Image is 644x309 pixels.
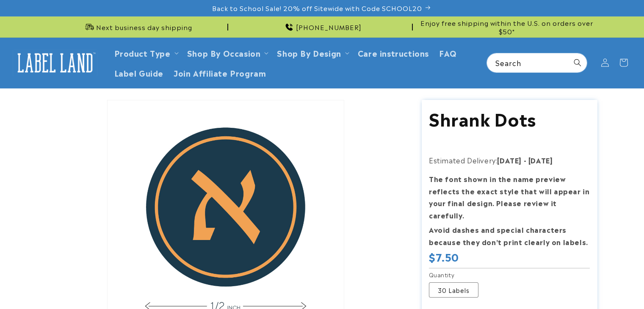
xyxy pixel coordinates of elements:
[272,43,352,63] summary: Shop By Design
[416,17,597,37] div: Announcement
[497,155,522,165] strong: [DATE]
[429,174,589,220] strong: The font shown in the name preview reflects the exact style that will appear in your final design...
[429,107,590,129] h1: Shrank Dots
[96,23,192,31] span: Next business day shipping
[114,47,171,58] a: Product Type
[232,17,413,37] div: Announcement
[568,53,587,72] button: Search
[13,50,97,76] img: Label Land
[429,250,459,263] span: $7.50
[212,4,422,12] span: Back to School Sale! 20% off Sitewide with Code SCHOOL20
[416,19,597,35] span: Enjoy free shipping within the U.S. on orders over $50*
[429,224,588,247] strong: Avoid dashes and special characters because they don’t print clearly on labels.
[114,68,164,77] span: Label Guide
[439,48,457,58] span: FAQ
[47,17,228,37] div: Announcement
[109,43,182,63] summary: Product Type
[174,68,266,77] span: Join Affiliate Program
[10,47,101,79] a: Label Land
[277,47,341,58] a: Shop By Design
[353,43,434,63] a: Care instructions
[429,270,455,279] legend: Quantity
[429,154,590,166] p: Estimated Delivery:
[524,155,527,165] strong: -
[182,43,272,63] summary: Shop By Occasion
[109,63,169,83] a: Label Guide
[296,23,362,31] span: [PHONE_NUMBER]
[358,48,429,58] span: Care instructions
[429,282,478,298] label: 30 Labels
[434,43,462,63] a: FAQ
[187,48,261,58] span: Shop By Occasion
[169,63,271,83] a: Join Affiliate Program
[528,155,553,165] strong: [DATE]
